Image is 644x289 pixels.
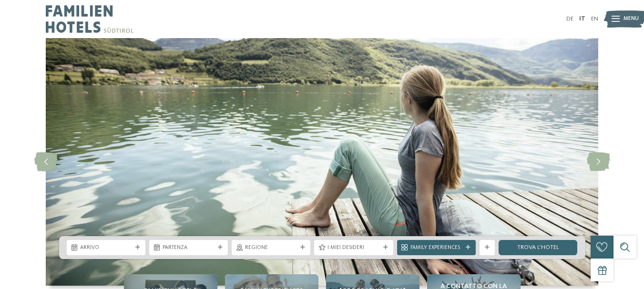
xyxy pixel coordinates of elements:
span: Family Experiences [410,244,462,252]
a: IT [579,16,585,22]
img: Cercate un hotel con piscina coperta per bambini in Alto Adige? [46,38,598,286]
span: I miei desideri [327,244,379,252]
a: trova l’hotel [499,240,577,255]
span: Regione [245,244,297,252]
span: Arrivo [80,244,132,252]
a: EN [591,16,598,22]
span: Menu [624,15,639,23]
a: DE [566,16,573,22]
span: Partenza [163,244,215,252]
